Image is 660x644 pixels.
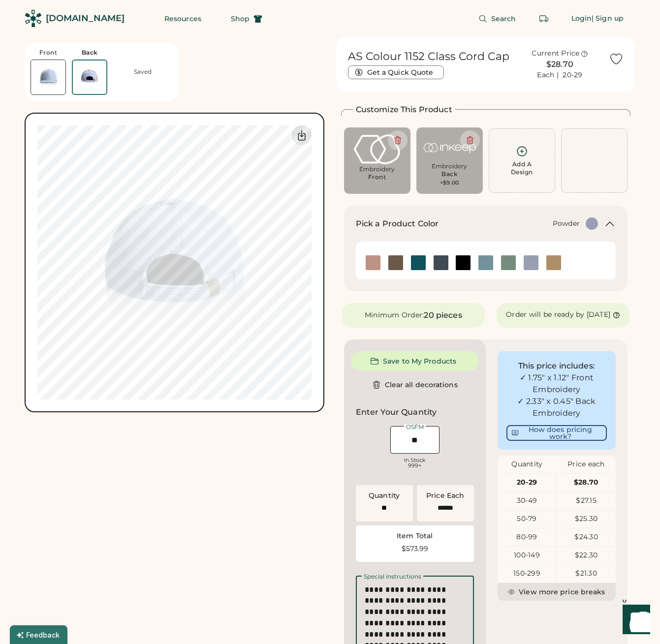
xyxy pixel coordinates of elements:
[423,134,476,161] img: NEW Logo - WHITE.svg
[546,255,561,270] img: Khaki Swatch Image
[388,255,403,270] img: Walnut Swatch Image
[366,255,380,270] div: Hazy Pink
[219,9,274,29] button: Shop
[506,372,607,419] div: ✓ 1.75" x 1.12" Front Embroidery ✓ 2.33" x 0.45" Back Embroidery
[368,173,386,181] div: Front
[546,255,561,270] div: Khaki
[362,545,468,552] div: $573.99
[231,15,250,22] span: Shop
[351,134,404,164] img: Icon - WHITE STROKE.svg
[365,310,424,320] div: Minimum Order:
[491,15,516,22] span: Search
[39,49,58,57] div: Front
[423,162,476,170] div: Embroidery
[557,460,616,469] div: Price each
[592,14,624,24] div: | Sign up
[557,551,616,560] div: $22.30
[404,424,426,430] div: OSFM
[557,569,616,579] div: $21.30
[426,491,464,501] div: Price Each
[467,9,528,29] button: Search
[441,170,457,178] div: Back
[557,478,616,488] div: $28.70
[134,68,152,76] div: Saved
[506,425,607,441] button: How does pricing work?
[553,219,580,229] div: Powder
[411,255,426,270] div: Atlantic
[390,458,440,468] div: In Stock 999+
[25,10,42,27] img: Rendered Logo - Screens
[557,514,616,524] div: $25.30
[46,12,125,25] div: [DOMAIN_NAME]
[524,255,538,270] div: Powder
[498,460,557,469] div: Quantity
[366,255,380,270] img: Hazy Pink Swatch Image
[351,351,479,371] button: Save to My Products
[613,600,656,642] iframe: Front Chat
[356,406,437,418] h2: Enter Your Quantity
[356,218,439,230] h2: Pick a Product Color
[571,14,592,24] div: Login
[362,574,423,580] div: Special instructions
[498,532,557,542] div: 80-99
[498,514,557,524] div: 50-79
[424,309,462,321] div: 20 pieces
[478,255,493,270] img: Slate Blue Swatch Image
[506,310,585,320] div: Order will be ready by
[369,491,400,501] div: Quantity
[498,569,557,579] div: 150-299
[31,60,65,94] img: AS Colour 1152 Powder Front Thumbnail
[73,61,106,94] img: AS Colour 1152 Powder Back Thumbnail
[498,551,557,560] div: 100-149
[501,255,516,270] div: Sage
[557,532,616,542] div: $24.30
[348,50,509,63] h1: AS Colour 1152 Class Cord Cap
[153,9,213,29] button: Resources
[456,255,471,270] div: Black
[292,125,312,145] div: Download Back Mockup
[388,130,408,150] button: Delete this decoration.
[388,255,403,270] div: Walnut
[351,165,404,173] div: Embroidery
[501,255,516,270] img: Sage Swatch Image
[498,583,616,601] button: View more price breaks
[82,49,98,57] div: Back
[348,65,444,79] button: Get a Quick Quote
[356,104,452,116] h2: Customize This Product
[537,70,582,80] div: Each | 20-29
[532,49,579,59] div: Current Price
[498,496,557,506] div: 30-49
[557,496,616,506] div: $27.15
[517,59,603,70] div: $28.70
[351,375,479,395] button: Clear all decorations
[456,255,471,270] img: Black Swatch Image
[511,160,533,176] div: Add A Design
[478,255,493,270] div: Slate Blue
[411,255,426,270] img: Atlantic Swatch Image
[587,310,611,320] div: [DATE]
[440,179,459,187] div: +$9.00
[397,531,433,541] div: Item Total
[434,255,448,270] div: Petrol Blue
[524,255,538,270] img: Powder Swatch Image
[434,255,448,270] img: Petrol Blue Swatch Image
[460,130,480,150] button: Delete this decoration.
[498,478,557,488] div: 20-29
[506,360,607,372] div: This price includes:
[534,9,554,29] button: Retrieve an order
